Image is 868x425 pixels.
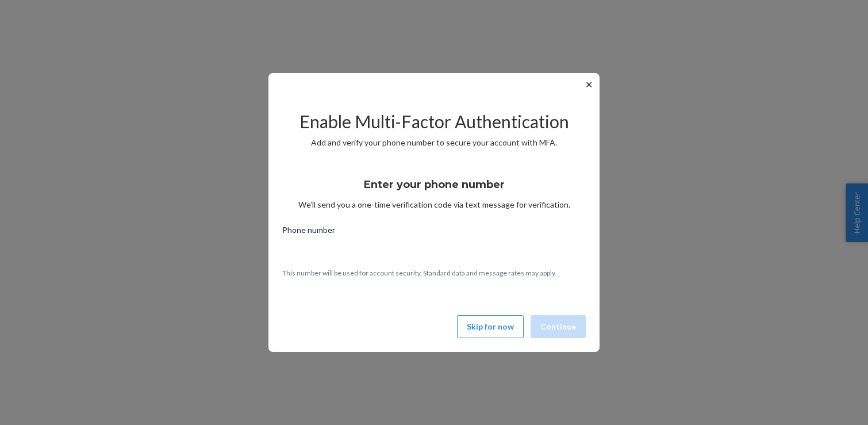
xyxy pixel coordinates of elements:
[282,137,586,148] p: Add and verify your phone number to secure your account with MFA.
[282,268,586,278] p: This number will be used for account security. Standard data and message rates may apply.
[282,168,586,210] div: We’ll send you a one-time verification code via text message for verification.
[457,315,524,338] button: Skip for now
[583,78,595,91] button: ✕
[364,177,505,192] h3: Enter your phone number
[531,315,586,338] button: Continue
[282,112,586,131] h2: Enable Multi-Factor Authentication
[282,224,335,240] span: Phone number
